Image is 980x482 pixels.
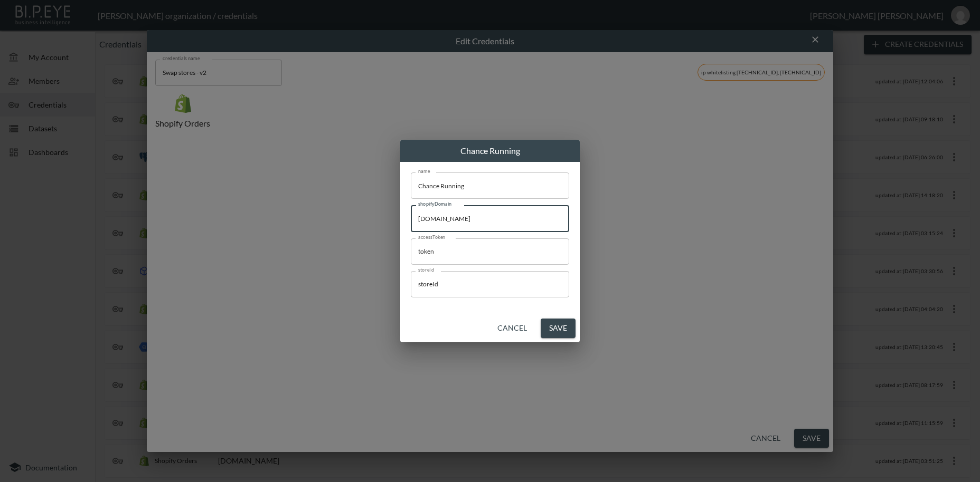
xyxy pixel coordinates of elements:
h2: Chance Running [400,140,580,162]
button: Cancel [493,319,531,338]
label: shopifyDomain [418,200,452,207]
label: accessToken [418,234,446,240]
label: name [418,168,430,175]
button: Save [541,319,576,338]
label: storeId [418,266,434,273]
